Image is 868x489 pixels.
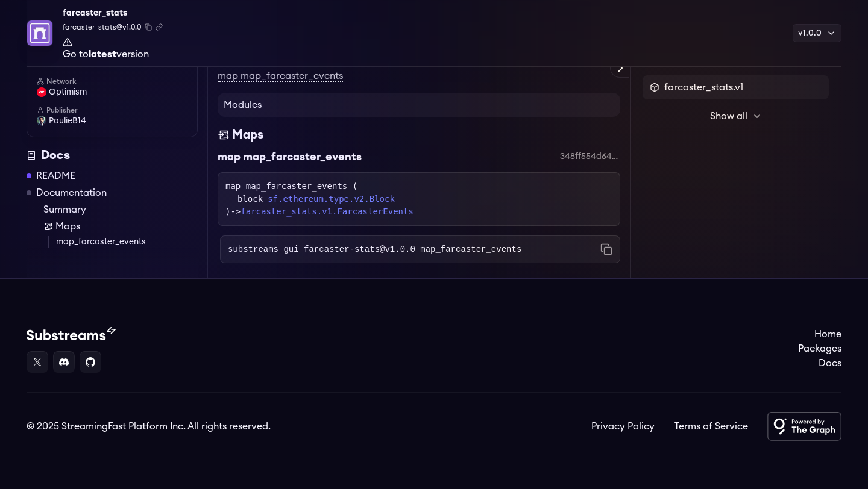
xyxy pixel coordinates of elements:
[49,86,87,98] span: optimism
[230,207,413,216] span: ->
[63,5,163,22] div: farcaster_stats
[798,327,841,341] a: Home
[232,126,263,143] div: Maps
[36,169,75,183] a: README
[798,356,841,370] a: Docs
[37,76,187,86] h6: Network
[218,126,230,143] img: Maps icon
[237,193,612,205] div: block
[37,86,187,98] a: optimism
[228,243,521,255] code: substreams gui farcaster-stats@v1.0.0 map_farcaster_events
[49,115,86,127] span: PaulieB14
[710,109,747,123] span: Show all
[793,24,841,42] div: v1.0.0
[27,147,198,164] div: Docs
[37,116,46,126] img: User Avatar
[156,23,163,31] button: Copy .spkg link to clipboard
[37,105,187,115] h6: Publisher
[63,37,163,59] a: Go tolatestversion
[664,80,743,95] span: farcaster_stats.v1
[225,180,612,218] div: map map_farcaster_events ( )
[37,87,46,97] img: optimism
[56,236,198,248] a: map_farcaster_events
[241,207,414,216] a: farcaster_stats.v1.FarcasterEvents
[43,202,198,217] a: Summary
[643,104,829,128] button: Show all
[37,115,187,127] a: PaulieB14
[43,219,198,234] a: Maps
[268,193,395,205] a: sf.ethereum.type.v2.Block
[63,22,141,33] span: farcaster_stats@v1.0.0
[591,419,655,434] a: Privacy Policy
[218,93,620,117] h4: Modules
[145,23,152,31] button: Copy package name and version
[560,151,620,163] div: 348ff554d641c101c279a8ce29ead0a0b530123c
[218,148,241,165] div: map
[218,71,343,82] a: map map_farcaster_events
[674,419,748,434] a: Terms of Service
[798,341,841,356] a: Packages
[767,412,841,441] img: Powered by The Graph
[27,419,271,434] div: © 2025 StreamingFast Platform Inc. All rights reserved.
[243,148,362,165] div: map_farcaster_events
[27,327,116,341] img: Substream's logo
[36,185,107,200] a: Documentation
[27,20,52,46] img: Package Logo
[43,222,53,231] img: Map icon
[89,49,116,59] strong: latest
[600,243,612,255] button: Copy command to clipboard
